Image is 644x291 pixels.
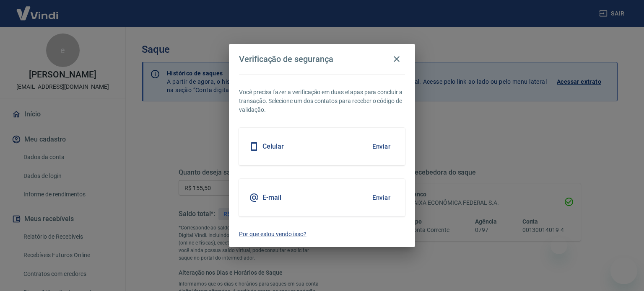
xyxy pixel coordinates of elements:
[368,138,395,155] button: Enviar
[610,258,637,284] iframe: Botão para abrir a janela de mensagens
[262,193,281,202] h5: E-mail
[239,230,405,239] a: Por que estou vendo isso?
[551,237,567,254] iframe: Fechar mensagem
[368,189,395,206] button: Enviar
[262,142,284,151] h5: Celular
[239,54,333,64] h4: Verificação de segurança
[239,88,405,114] p: Você precisa fazer a verificação em duas etapas para concluir a transação. Selecione um dos conta...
